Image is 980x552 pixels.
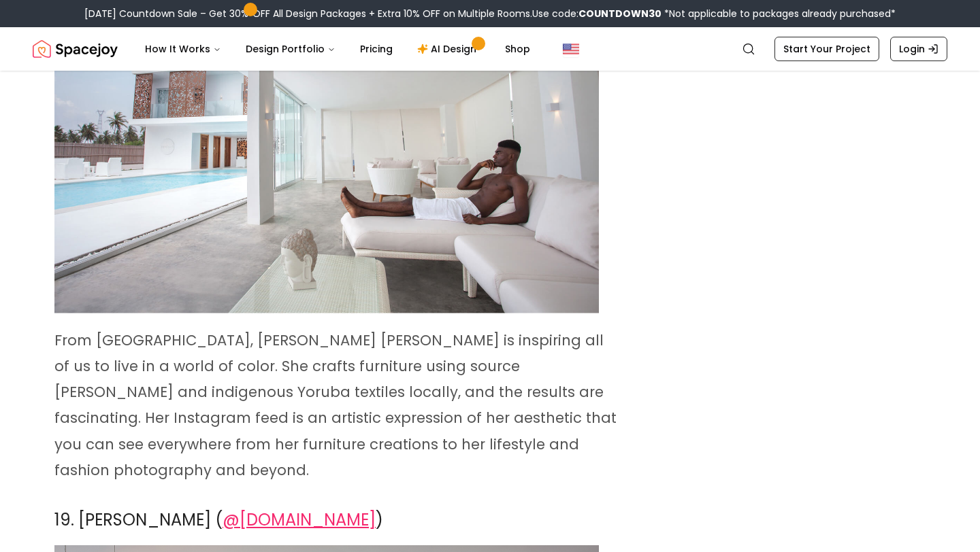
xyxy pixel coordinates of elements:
[33,35,118,63] img: Spacejoy Logo
[54,508,223,531] span: 19. [PERSON_NAME] (
[578,7,661,20] b: COUNTDOWN30
[223,508,376,531] a: @[DOMAIN_NAME]
[890,37,947,61] a: Login
[134,35,541,63] nav: Main
[494,35,541,63] a: Shop
[661,7,896,20] span: *Not applicable to packages already purchased*
[134,35,232,63] button: How It Works
[563,41,579,57] img: United States
[774,37,879,61] a: Start Your Project
[54,330,617,480] span: From [GEOGRAPHIC_DATA], [PERSON_NAME] [PERSON_NAME] is inspiring all of us to live in a world of ...
[33,27,947,71] nav: Global
[376,508,383,531] span: )
[406,35,491,63] a: AI Design
[349,35,404,63] a: Pricing
[532,7,661,20] span: Use code:
[235,35,346,63] button: Design Portfolio
[33,35,118,63] a: Spacejoy
[84,7,896,20] div: [DATE] Countdown Sale – Get 30% OFF All Design Packages + Extra 10% OFF on Multiple Rooms.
